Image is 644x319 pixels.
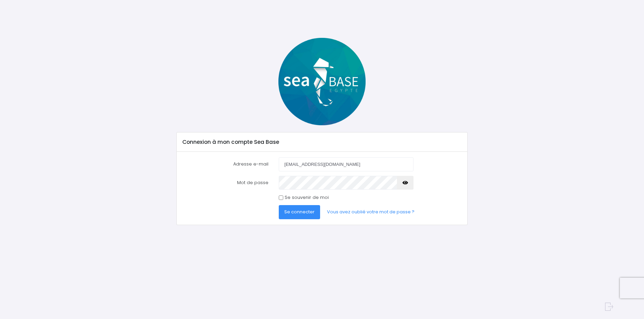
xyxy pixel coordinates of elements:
button: Se connecter [279,205,320,219]
label: Mot de passe [177,176,274,190]
label: Se souvenir de moi [285,194,329,201]
div: Connexion à mon compte Sea Base [177,132,467,152]
span: Se connecter [284,209,315,215]
label: Adresse e-mail [177,157,274,171]
a: Vous avez oublié votre mot de passe ? [321,205,420,219]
